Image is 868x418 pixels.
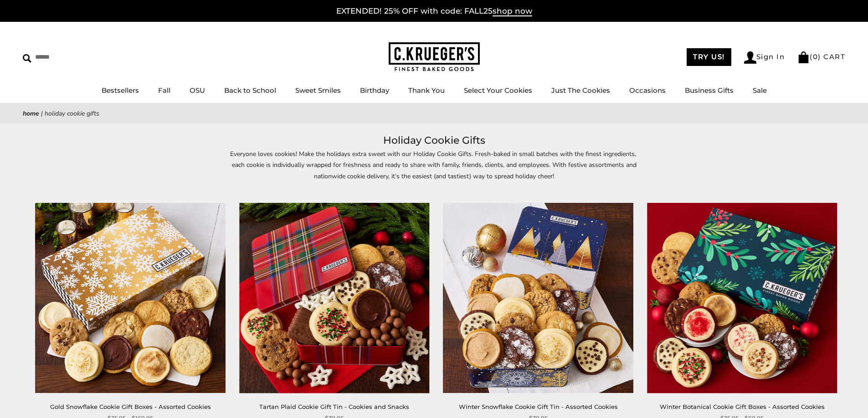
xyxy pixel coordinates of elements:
a: Just The Cookies [551,86,610,95]
a: Sign In [744,51,785,64]
a: Occasions [629,86,666,95]
img: Search [23,54,31,63]
img: C.KRUEGER'S [389,42,480,72]
p: Everyone loves cookies! Make the holidays extra sweet with our Holiday Cookie Gifts. Fresh-baked ... [225,149,644,194]
img: Gold Snowflake Cookie Gift Boxes - Assorted Cookies [36,203,226,393]
a: Winter Botanical Cookie Gift Boxes - Assorted Cookies [660,403,825,410]
a: Fall [158,86,170,95]
a: Gold Snowflake Cookie Gift Boxes - Assorted Cookies [50,403,211,410]
span: | [41,109,43,118]
img: Winter Snowflake Cookie Gift Tin - Assorted Cookies [443,203,633,393]
a: Winter Snowflake Cookie Gift Tin - Assorted Cookies [459,403,618,410]
a: Select Your Cookies [464,86,532,95]
img: Winter Botanical Cookie Gift Boxes - Assorted Cookies [647,203,837,393]
a: Back to School [224,86,276,95]
img: Bag [797,51,810,63]
span: Holiday Cookie Gifts [45,109,99,118]
img: Tartan Plaid Cookie Gift Tin - Cookies and Snacks [239,203,429,393]
a: Thank You [408,86,445,95]
span: 0 [813,52,818,61]
a: Birthday [360,86,389,95]
input: Search [23,50,131,64]
h1: Holiday Cookie Gifts [36,132,832,149]
img: Account [744,51,756,64]
a: TRY US! [687,48,731,66]
a: EXTENDED! 25% OFF with code: FALL25shop now [336,6,532,16]
a: Bestsellers [102,86,139,95]
a: Home [23,109,39,118]
a: Business Gifts [685,86,734,95]
nav: breadcrumbs [23,108,845,119]
a: Tartan Plaid Cookie Gift Tin - Cookies and Snacks [259,403,409,410]
span: shop now [493,6,532,16]
a: Sweet Smiles [295,86,341,95]
a: OSU [190,86,205,95]
a: (0) CART [797,52,845,61]
a: Sale [753,86,767,95]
